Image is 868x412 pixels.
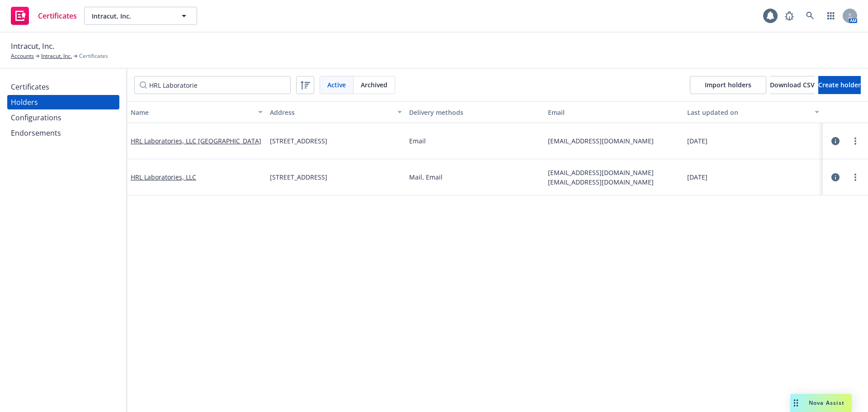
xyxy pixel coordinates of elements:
[7,80,119,94] a: Certificates
[801,7,819,25] a: Search
[127,101,266,123] button: Name
[548,108,680,117] div: Email
[131,173,196,181] a: HRL Laboratories, LLC
[266,101,406,123] button: Address
[11,80,49,94] div: Certificates
[131,137,261,145] a: HRL Laboratories, LLC [GEOGRAPHIC_DATA]
[790,394,852,412] button: Nova Assist
[7,3,80,28] a: Certificates
[11,110,61,125] div: Configurations
[818,76,861,94] button: Create holder
[79,52,108,60] span: Certificates
[134,76,291,94] input: Filter by keyword
[11,95,38,109] div: Holders
[38,12,77,19] span: Certificates
[548,177,680,187] span: [EMAIL_ADDRESS][DOMAIN_NAME]
[544,101,684,123] button: Email
[7,95,119,109] a: Holders
[327,80,346,90] span: Active
[131,108,253,117] div: Name
[770,81,815,89] span: Download CSV
[270,136,327,146] span: [STREET_ADDRESS]
[409,136,541,146] div: Email
[406,101,545,123] button: Delivery methods
[7,110,119,125] a: Configurations
[780,7,798,25] a: Report a Bug
[687,136,819,146] div: [DATE]
[41,52,72,60] a: Intracut, Inc.
[790,394,802,412] div: Drag to move
[687,172,819,182] div: [DATE]
[11,40,54,52] span: Intracut, Inc.
[270,108,392,117] div: Address
[409,172,541,182] div: Mail, Email
[409,108,541,117] div: Delivery methods
[11,52,34,60] a: Accounts
[770,76,815,94] button: Download CSV
[270,172,327,182] span: [STREET_ADDRESS]
[705,81,751,89] span: Import holders
[361,80,387,90] span: Archived
[548,136,680,146] span: [EMAIL_ADDRESS][DOMAIN_NAME]
[92,11,170,21] span: Intracut, Inc.
[850,172,861,183] a: more
[822,7,840,25] a: Switch app
[687,108,809,117] div: Last updated on
[548,168,680,177] span: [EMAIL_ADDRESS][DOMAIN_NAME]
[850,136,861,147] a: more
[809,399,844,407] span: Nova Assist
[11,126,61,140] div: Endorsements
[7,126,119,140] a: Endorsements
[84,7,197,25] button: Intracut, Inc.
[684,101,823,123] button: Last updated on
[690,76,766,94] a: Import holders
[818,81,861,89] span: Create holder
